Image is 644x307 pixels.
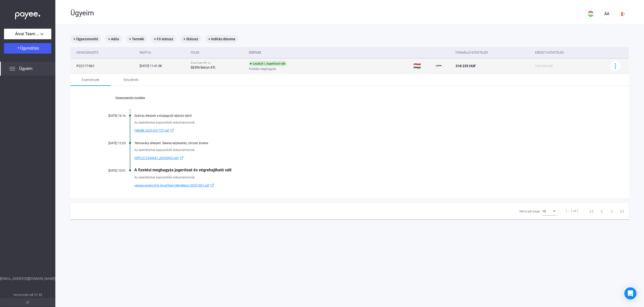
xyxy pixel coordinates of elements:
[191,61,245,64] div: Árvai Team Kft. vs
[249,61,287,66] div: Lezárult | Jogerőssé vált
[76,50,136,56] div: Ügyazonosító
[169,129,175,132] img: external-link-blue
[587,206,597,216] button: First page
[601,8,613,20] button: ÁA
[134,141,604,145] div: Tértivevény érkezett: Sikeres kézbesítés, címzett átvette
[140,50,151,56] div: Indítva
[96,169,126,172] div: [DATE] 10:01
[456,50,488,56] div: Fennálló követelés
[535,50,564,56] div: Eredeti követelés
[134,120,604,125] div: Az eseményhez kapcsolódó dokumentumok:
[191,65,216,69] strong: BERN Beton Kft.
[597,206,607,216] button: Previous page
[134,128,604,134] a: FMHBK-2025-031757.pdfexternal-link-blue
[411,58,434,73] td: 🇭🇺
[205,35,238,43] mat-chip: + Indítás dátuma
[519,208,540,214] div: Items per page:
[535,64,553,68] span: 318 235 HUF
[134,168,604,172] div: A fizetési meghagyás jogerőssé és végrehajtható vált
[134,175,604,180] div: Az eseményhez kapcsolódó dokumentumok:
[535,50,604,56] div: Eredeti követelés
[19,66,32,72] span: Ügyeim
[610,61,621,71] button: more-blue
[249,66,276,72] span: Fizetési meghagyás
[542,208,556,214] mat-select: Items per page:
[20,46,39,51] span: Ügyindítás
[96,96,165,99] a: Összes esemény mutatása
[588,11,594,17] img: HU
[585,8,597,20] button: HU
[134,114,604,118] div: Számla érkezett a közjegyzői eljárási díjról
[134,128,169,134] span: FMHBK-2025-031757.pdf
[105,35,122,43] mat-chip: + Adós
[70,9,585,17] div: Ügyeim
[436,63,442,69] img: payee-logo
[4,43,51,54] button: Ügyindítás
[180,35,201,43] mat-chip: + Státusz
[82,77,99,83] div: Események
[96,141,126,145] div: [DATE] 12:03
[134,182,604,188] a: vegzes.jogero.fmh.ArvaiTeam.BernBeton.20251001.pdfexternal-link-blue
[191,50,245,56] div: Felek
[191,50,199,56] div: Felek
[566,208,579,214] div: 1 – 1 of 1
[124,77,138,83] div: Részletek
[602,11,611,17] div: ÁA
[17,46,20,50] img: plus-white.svg
[70,58,138,73] td: P22171961
[134,155,604,161] a: HKPL512344047_20250902.pdfexternal-link-blue
[76,50,98,56] div: Ügyazonosító
[134,147,604,152] div: Az eseményhez kapcsolódó dokumentumok:
[179,156,185,160] img: external-link-blue
[126,35,147,43] mat-chip: + Termék
[613,63,618,69] img: more-blue
[617,206,627,216] button: Last page
[624,287,636,299] div: Open Intercom Messenger
[9,66,15,72] img: list.svg
[15,9,40,20] img: white-payee-white-dot.svg
[607,206,617,216] button: Next page
[542,210,546,213] span: 10
[456,50,531,56] div: Fennálló követelés
[620,11,626,17] img: logout-red
[209,183,215,187] img: external-link-blue
[70,35,101,43] mat-chip: + Ügyazonosító
[140,63,187,68] div: [DATE] 11:41:38
[140,50,187,56] div: Indítva
[134,182,209,188] span: vegzes.jogero.fmh.ArvaiTeam.BernBeton.20251001.pdf
[15,31,40,37] span: Árvai Team Kft.
[247,47,411,58] th: Státusz
[96,114,126,118] div: [DATE] 16:16
[30,293,42,297] strong: v2.11.12
[4,29,51,39] button: Árvai Team Kft.
[151,35,176,43] mat-chip: + Fő státusz
[456,64,476,68] span: 318 235 HUF
[26,301,29,304] img: arrow-double-left-grey.svg
[617,8,629,20] button: logout-red
[134,155,179,161] span: HKPL512344047_20250902.pdf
